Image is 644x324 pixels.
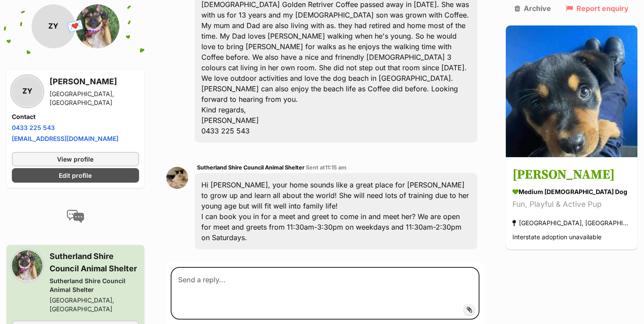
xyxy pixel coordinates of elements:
h3: Sutherland Shire Council Animal Shelter [50,250,139,275]
div: medium [DEMOGRAPHIC_DATA] Dog [512,187,631,197]
span: Interstate adoption unavailable [512,234,601,241]
a: Archive [515,4,551,12]
img: Sutherland Shire Council Animal Shelter profile pic [75,4,119,48]
a: Report enquiry [566,4,629,12]
span: 11:15 am [325,164,347,171]
a: [EMAIL_ADDRESS][DOMAIN_NAME] [12,135,118,142]
div: Fun, Playful & Active Pup [512,199,631,211]
a: [PERSON_NAME] medium [DEMOGRAPHIC_DATA] Dog Fun, Playful & Active Pup [GEOGRAPHIC_DATA], [GEOGRAP... [506,159,637,250]
div: [GEOGRAPHIC_DATA], [GEOGRAPHIC_DATA] [512,217,631,229]
div: ZY [32,4,75,48]
span: Sutherland Shire Council Animal Shelter [197,164,304,171]
a: Edit profile [12,168,139,183]
img: conversation-icon-4a6f8262b818ee0b60e3300018af0b2d0b884aa5de6e9bcb8d3d4eeb1a70a7c4.svg [67,210,84,223]
img: Sutherland Shire Council Animal Shelter profile pic [12,250,43,281]
span: Edit profile [59,171,92,180]
h3: [PERSON_NAME] [50,76,139,88]
div: [GEOGRAPHIC_DATA], [GEOGRAPHIC_DATA] [50,90,139,107]
span: 💌 [66,17,86,36]
div: ZY [12,76,43,107]
a: View profile [12,152,139,166]
div: Sutherland Shire Council Animal Shelter [50,277,139,294]
img: Maggie [506,25,637,157]
span: View profile [57,155,93,164]
h4: Contact [12,112,139,121]
div: [GEOGRAPHIC_DATA], [GEOGRAPHIC_DATA] [50,296,139,313]
span: Sent at [306,164,347,171]
h3: [PERSON_NAME] [512,166,631,185]
a: 0433 225 543 [12,124,55,131]
img: Sutherland Shire Council Animal Shelter profile pic [166,167,188,189]
div: Hi [PERSON_NAME], your home sounds like a great place for [PERSON_NAME] to grow up and learn all ... [195,173,477,249]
